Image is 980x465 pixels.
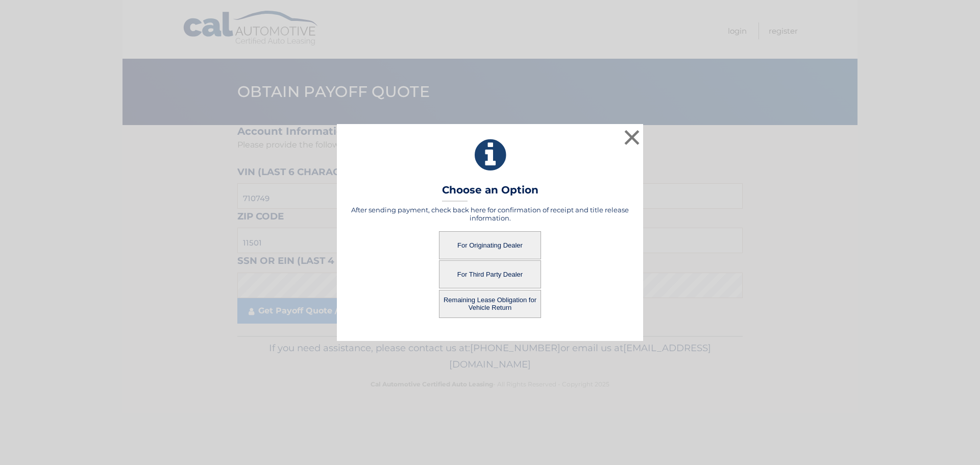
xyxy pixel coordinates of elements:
h5: After sending payment, check back here for confirmation of receipt and title release information. [350,206,630,222]
button: For Originating Dealer [439,231,541,259]
button: × [622,127,642,148]
button: For Third Party Dealer [439,260,541,288]
button: Remaining Lease Obligation for Vehicle Return [439,290,541,318]
h3: Choose an Option [442,184,538,202]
